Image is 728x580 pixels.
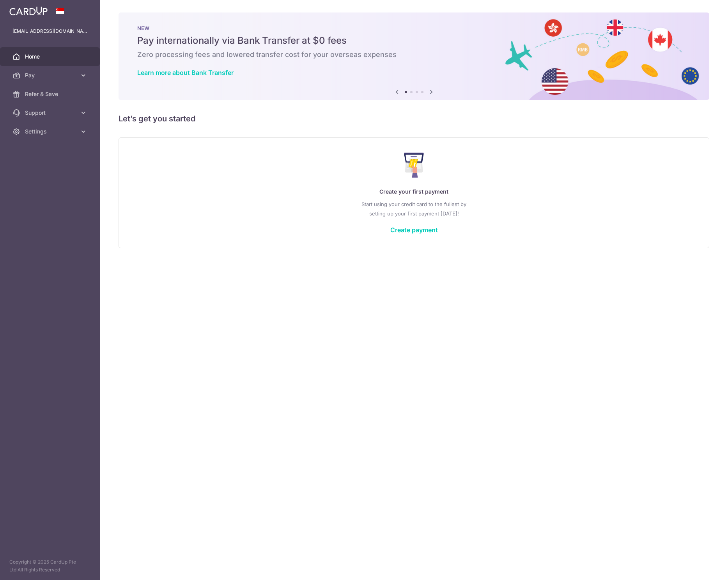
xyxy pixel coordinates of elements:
a: Create payment [390,226,438,234]
a: Learn more about Bank Transfer [137,69,234,77]
img: Bank transfer banner [119,12,709,100]
h6: Zero processing fees and lowered transfer cost for your overseas expenses [137,50,691,59]
p: Create your first payment [135,187,693,196]
span: Pay [25,71,76,79]
span: Refer & Save [25,90,76,98]
p: NEW [137,25,691,31]
h5: Let’s get you started [119,112,709,125]
h5: Pay internationally via Bank Transfer at $0 fees [137,34,691,47]
img: Make Payment [404,153,424,178]
p: Start using your credit card to the fullest by setting up your first payment [DATE]! [135,199,693,218]
p: [EMAIL_ADDRESS][DOMAIN_NAME] [12,27,87,35]
span: Settings [25,128,76,135]
span: Home [25,53,76,60]
span: Support [25,109,76,117]
img: CardUp [9,6,48,16]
